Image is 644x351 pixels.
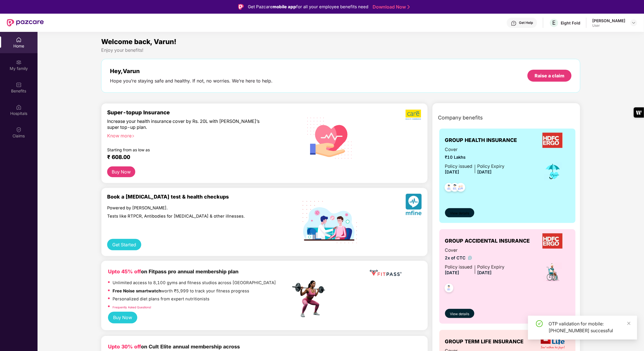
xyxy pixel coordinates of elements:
div: Eight Fold [561,20,580,26]
div: Powered by [PERSON_NAME]. [107,205,266,211]
button: View details [445,309,475,318]
span: [DATE] [445,170,460,175]
span: close [627,321,631,325]
span: check-circle [536,320,543,327]
div: Tests like RTPCR, Antibodies for [MEDICAL_DATA] & other illnesses. [107,214,266,219]
img: fppp.png [369,268,403,278]
div: Increase your health insurance cover by Rs. 20L with [PERSON_NAME]’s super top-up plan. [107,118,266,130]
p: Unlimited access to 8,100 gyms and fitness studios across [GEOGRAPHIC_DATA] [113,280,276,286]
p: Personalized diet plans from expert nutritionists [113,296,209,302]
span: View details [450,211,469,216]
div: Know more [107,133,287,137]
img: svg+xml;base64,PHN2ZyBpZD0iSG9zcGl0YWxzIiB4bWxucz0iaHR0cDovL3d3dy53My5vcmcvMjAwMC9zdmciIHdpZHRoPS... [16,104,22,110]
div: Raise a claim [535,73,564,79]
span: E [552,19,556,26]
span: [DATE] [445,270,460,275]
img: Stroke [408,4,410,10]
span: Welcome back, Varun! [101,38,176,46]
p: worth ₹5,999 to track your fitness progress [113,288,249,294]
div: Get Pazcare for all your employee benefits need [248,3,368,10]
div: [PERSON_NAME] [592,18,625,23]
img: insurerLogo [543,133,563,148]
div: Policy Expiry [477,163,505,170]
div: Super-topup Insurance [107,109,291,116]
span: Company benefits [438,114,483,122]
img: icon [544,162,562,181]
span: GROUP HEALTH INSURANCE [445,136,517,144]
img: b5dec4f62d2307b9de63beb79f102df3.png [406,109,422,120]
a: Frequently Asked Questions! [113,305,151,309]
img: svg+xml;base64,PHN2ZyB4bWxucz0iaHR0cDovL3d3dy53My5vcmcvMjAwMC9zdmciIHdpZHRoPSI0OC45NDMiIGhlaWdodD... [454,181,468,195]
div: Policy issued [445,264,473,271]
img: svg+xml;base64,PHN2ZyBpZD0iSGVscC0zMngzMiIgeG1sbnM9Imh0dHA6Ly93d3cudzMub3JnLzIwMDAvc3ZnIiB3aWR0aD... [511,20,517,26]
div: User [592,23,625,28]
img: svg+xml;base64,PHN2ZyB3aWR0aD0iMjAiIGhlaWdodD0iMjAiIHZpZXdCb3g9IjAgMCAyMCAyMCIgZmlsbD0ibm9uZSIgeG... [16,59,22,65]
img: svg+xml;base64,PHN2ZyBpZD0iQmVuZWZpdHMiIHhtbG5zPSJodHRwOi8vd3d3LnczLm9yZy8yMDAwL3N2ZyIgd2lkdGg9Ij... [16,82,22,88]
img: Logo [238,4,244,10]
img: insurerLogo [543,233,563,249]
img: svg+xml;base64,PHN2ZyB4bWxucz0iaHR0cDovL3d3dy53My5vcmcvMjAwMC9zdmciIHdpZHRoPSI0OC45NDMiIGhlaWdodD... [442,181,456,195]
a: Download Now [373,4,408,10]
img: icon [543,262,563,282]
div: Policy Expiry [477,264,505,271]
strong: mobile app [273,4,296,9]
span: [DATE] [477,170,492,175]
div: Hey, Varun [110,68,273,75]
div: Starting from as low as [107,148,267,152]
div: ₹ 608.00 [107,154,285,161]
button: View details [445,208,475,217]
img: svg+xml;base64,PHN2ZyB4bWxucz0iaHR0cDovL3d3dy53My5vcmcvMjAwMC9zdmciIHdpZHRoPSIxOTIiIGhlaWdodD0iMT... [303,201,357,243]
strong: Free Noise smartwatch [113,288,161,294]
span: Cover [445,146,505,153]
button: Buy Now [108,312,137,323]
span: [DATE] [477,270,492,275]
div: OTP validation for mobile: [PHONE_NUMBER] successful [549,320,630,334]
span: right [132,135,135,138]
span: ₹10 Lakhs [445,154,505,161]
span: GROUP ACCIDENTAL INSURANCE [445,237,530,245]
img: svg+xml;base64,PHN2ZyB4bWxucz0iaHR0cDovL3d3dy53My5vcmcvMjAwMC9zdmciIHhtbG5zOnhsaW5rPSJodHRwOi8vd3... [406,194,422,217]
div: Get Help [519,20,533,25]
span: Cover [445,247,505,254]
span: GROUP TERM LIFE INSURANCE [445,338,524,346]
div: Hope you’re staying safe and healthy. If not, no worries. We’re here to help. [110,78,273,84]
button: Get Started [107,239,141,251]
span: 2x of CTC [445,255,505,261]
img: info [468,256,472,260]
img: svg+xml;base64,PHN2ZyBpZD0iRHJvcGRvd24tMzJ4MzIiIHhtbG5zPSJodHRwOi8vd3d3LnczLm9yZy8yMDAwL3N2ZyIgd2... [631,20,636,25]
b: Upto 45% off [108,269,141,274]
b: on Fitpass pro annual membership plan [108,269,238,274]
img: fpp.png [290,279,330,319]
div: Book a [MEDICAL_DATA] test & health checkups [107,194,291,200]
b: Upto 30% off [108,344,141,350]
img: svg+xml;base64,PHN2ZyBpZD0iSG9tZSIgeG1sbnM9Imh0dHA6Ly93d3cudzMub3JnLzIwMDAvc3ZnIiB3aWR0aD0iMjAiIG... [16,37,22,43]
span: View details [450,311,469,317]
div: Enjoy your benefits! [101,47,580,53]
div: Policy issued [445,163,473,170]
img: svg+xml;base64,PHN2ZyB4bWxucz0iaHR0cDovL3d3dy53My5vcmcvMjAwMC9zdmciIHdpZHRoPSI0OC45NDMiIGhlaWdodD... [448,181,462,195]
img: svg+xml;base64,PHN2ZyB4bWxucz0iaHR0cDovL3d3dy53My5vcmcvMjAwMC9zdmciIHdpZHRoPSI0OC45NDMiIGhlaWdodD... [442,282,456,296]
button: Buy Now [107,166,135,177]
img: New Pazcare Logo [7,19,44,26]
img: svg+xml;base64,PHN2ZyB4bWxucz0iaHR0cDovL3d3dy53My5vcmcvMjAwMC9zdmciIHhtbG5zOnhsaW5rPSJodHRwOi8vd3... [303,110,357,165]
img: svg+xml;base64,PHN2ZyBpZD0iQ2xhaW0iIHhtbG5zPSJodHRwOi8vd3d3LnczLm9yZy8yMDAwL3N2ZyIgd2lkdGg9IjIwIi... [16,127,22,133]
